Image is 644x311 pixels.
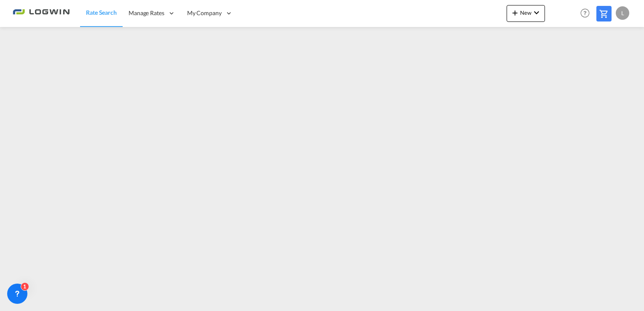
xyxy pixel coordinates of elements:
span: Rate Search [86,9,117,16]
span: Help [578,6,592,20]
span: Manage Rates [129,9,164,17]
span: My Company [187,9,222,17]
div: L [616,6,629,20]
md-icon: icon-chevron-down [531,8,542,18]
md-icon: icon-plus 400-fg [510,8,520,18]
button: icon-plus 400-fgNewicon-chevron-down [507,5,545,22]
img: 2761ae10d95411efa20a1f5e0282d2d7.png [13,4,70,23]
span: New [510,9,542,16]
div: Help [578,6,596,21]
